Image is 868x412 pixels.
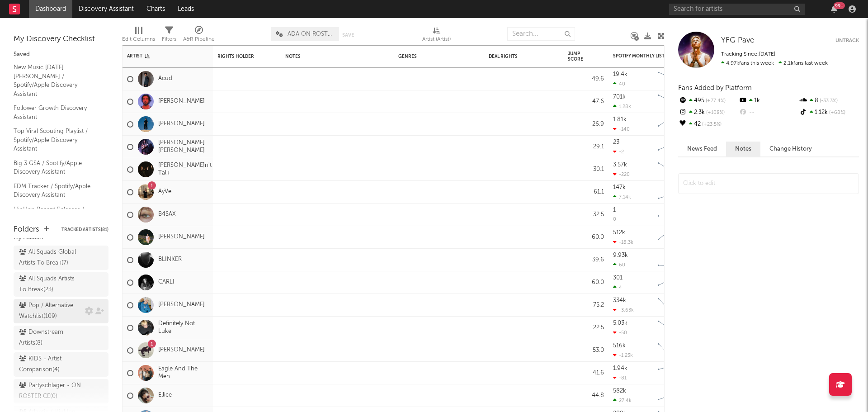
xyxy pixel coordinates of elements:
[14,299,108,323] a: Pop / Alternative Watchlist(109)
[613,53,681,59] div: Spotify Monthly Listeners
[835,36,859,45] button: Untrack
[14,62,99,99] a: New Music [DATE] [PERSON_NAME] / Spotify/Apple Discovery Assistant
[613,284,622,290] div: 4
[19,300,83,322] div: Pop / Alternative Watchlist ( 109 )
[721,36,754,45] a: YFG Pave
[158,320,208,336] a: Definitely Not Luke
[158,188,171,196] a: AyVe
[613,330,627,336] div: -50
[654,90,694,113] svg: Chart title
[705,110,725,115] span: +108 %
[14,232,108,243] div: My Folders
[14,326,108,350] a: Downstream Artists(8)
[14,246,108,270] a: All Squads Global Artists To Break(7)
[799,107,859,118] div: 1.12k
[568,322,604,333] div: 22.5
[613,307,634,313] div: -3.63k
[654,317,694,339] svg: Chart title
[613,139,619,145] div: 23
[158,98,205,105] a: [PERSON_NAME]
[678,142,726,156] button: News Feed
[678,95,738,107] div: 495
[568,51,590,62] div: Jump Score
[122,34,155,45] div: Edit Columns
[721,52,775,57] span: Tracking Since: [DATE]
[678,85,752,91] span: Fans Added by Platform
[14,158,99,177] a: Big 3 GSA / Spotify/Apple Discovery Assistant
[678,118,738,130] div: 42
[158,233,205,241] a: [PERSON_NAME]
[183,34,215,45] div: A&R Pipeline
[654,68,694,90] svg: Chart title
[613,185,626,190] div: 147k
[183,23,215,49] div: A&R Pipeline
[654,136,694,158] svg: Chart title
[14,181,99,200] a: EDM Tracker / Spotify/Apple Discovery Assistant
[398,54,457,59] div: Genres
[568,164,604,175] div: 30.1
[61,227,108,232] button: Tracked Artists(81)
[568,119,604,130] div: 26.9
[342,33,354,38] button: Save
[158,211,176,218] a: B4SAX
[14,224,39,235] div: Folders
[654,158,694,181] svg: Chart title
[568,187,604,198] div: 61.1
[507,27,575,41] input: Search...
[613,343,626,349] div: 516k
[613,320,627,326] div: 5.03k
[14,272,108,297] a: All Squads Artists To Break(23)
[654,113,694,136] svg: Chart title
[613,239,633,245] div: -18.3k
[158,365,208,381] a: Eagle And The Men
[422,23,451,49] div: Artist (Artist)
[721,61,774,66] span: 4.97k fans this week
[127,53,195,59] div: Artist
[285,54,376,59] div: Notes
[158,301,205,309] a: [PERSON_NAME]
[19,274,83,295] div: All Squads Artists To Break ( 23 )
[489,54,536,59] div: Deal Rights
[721,37,754,44] span: YFG Pave
[14,103,99,122] a: Follower Growth Discovery Assistant
[738,95,798,107] div: 1k
[799,95,859,107] div: 8
[568,390,604,401] div: 44.8
[654,294,694,317] svg: Chart title
[19,327,83,349] div: Downstream Artists ( 8 )
[613,262,625,268] div: 60
[158,392,172,399] a: Ellice
[613,365,627,371] div: 1.94k
[726,142,760,156] button: Notes
[613,81,625,87] div: 40
[162,34,176,45] div: Filters
[613,298,626,303] div: 334k
[158,75,172,83] a: Acud
[760,142,821,156] button: Change History
[568,209,604,220] div: 32.5
[158,279,175,286] a: CARLI
[14,204,99,232] a: HipHop Recent Releases / Spotify/Apple Discovery Assistant
[613,117,627,123] div: 1.81k
[14,49,108,60] div: Saved
[613,207,616,213] div: 1
[654,204,694,226] svg: Chart title
[162,23,176,49] div: Filters
[14,34,108,45] div: My Discovery Checklist
[613,171,630,177] div: -220
[613,252,628,258] div: 9.93k
[568,368,604,379] div: 41.6
[568,300,604,311] div: 75.2
[613,104,631,109] div: 1.28k
[613,126,630,132] div: -140
[613,149,624,155] div: -2
[613,230,625,236] div: 512k
[654,181,694,204] svg: Chart title
[831,5,837,13] button: 99+
[158,120,205,128] a: [PERSON_NAME]
[613,275,623,281] div: 301
[828,110,845,115] span: +68 %
[678,107,738,118] div: 2.3k
[613,71,627,77] div: 19.4k
[19,247,83,269] div: All Squads Global Artists To Break ( 7 )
